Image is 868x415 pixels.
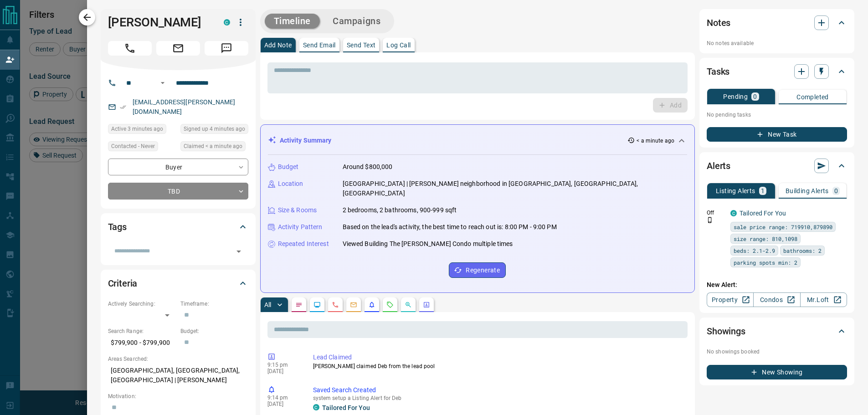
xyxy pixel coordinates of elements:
[278,179,303,189] p: Location
[108,272,248,294] div: Criteria
[761,188,765,194] p: 1
[108,327,176,335] p: Search Range:
[707,159,730,173] h2: Alerts
[111,124,163,133] span: Active 3 minutes ago
[343,162,393,172] p: Around $800,000
[734,246,775,255] span: beds: 2.1-2.9
[133,98,236,115] a: [EMAIL_ADDRESS][PERSON_NAME][DOMAIN_NAME]
[449,262,506,278] button: Regenerate
[707,61,847,82] div: Tasks
[278,222,323,232] p: Activity Pattern
[108,276,138,291] h2: Criteria
[108,392,248,400] p: Motivation:
[184,142,242,151] span: Claimed < a minute ago
[386,301,394,308] svg: Requests
[224,19,230,26] div: condos.ca
[265,14,320,29] button: Timeline
[707,320,847,342] div: Showings
[834,188,838,194] p: 0
[108,183,248,200] div: TBD
[108,41,152,56] span: Call
[280,136,332,145] p: Activity Summary
[707,280,847,290] p: New Alert:
[730,210,737,216] div: condos.ca
[267,362,299,368] p: 9:15 pm
[180,124,248,137] div: Tue Sep 16 2025
[423,301,430,308] svg: Agent Actions
[368,301,375,308] svg: Listing Alerts
[707,217,713,223] svg: Push Notification Only
[108,124,176,137] div: Tue Sep 16 2025
[267,401,299,407] p: [DATE]
[313,353,684,362] p: Lead Claimed
[707,127,847,142] button: New Task
[180,327,248,335] p: Budget:
[707,348,847,356] p: No showings booked
[156,41,200,56] span: Email
[734,234,797,243] span: size range: 810,1098
[723,93,748,100] p: Pending
[707,64,729,79] h2: Tasks
[343,239,513,249] p: Viewed Building The [PERSON_NAME] Condo multiple times
[405,301,412,308] svg: Opportunities
[707,209,725,217] p: Off
[278,162,299,172] p: Budget
[295,301,303,308] svg: Notes
[108,159,248,175] div: Buyer
[343,205,457,215] p: 2 bedrooms, 2 bathrooms, 900-999 sqft
[108,363,248,388] p: [GEOGRAPHIC_DATA], [GEOGRAPHIC_DATA], [GEOGRAPHIC_DATA] | [PERSON_NAME]
[108,15,210,30] h1: [PERSON_NAME]
[111,142,155,151] span: Contacted - Never
[268,132,688,149] div: Activity Summary< a minute ago
[707,39,847,47] p: No notes available
[267,368,299,374] p: [DATE]
[108,355,248,363] p: Areas Searched:
[313,385,684,395] p: Saved Search Created
[796,94,829,100] p: Completed
[120,104,126,110] svg: Email Verified
[205,41,248,56] span: Message
[322,404,370,411] a: Tailored For You
[707,324,745,338] h2: Showings
[386,42,411,48] p: Log Call
[637,137,674,145] p: < a minute ago
[716,188,755,194] p: Listing Alerts
[313,404,319,410] div: condos.ca
[180,300,248,308] p: Timeframe:
[313,395,684,401] p: system setup a Listing Alert for Deb
[157,77,168,88] button: Open
[707,292,754,307] a: Property
[278,239,329,249] p: Repeated Interest
[264,42,292,48] p: Add Note
[313,362,684,370] p: [PERSON_NAME] claimed Deb from the lead pool
[303,42,336,48] p: Send Email
[108,335,176,350] p: $799,900 - $799,900
[740,210,786,217] a: Tailored For You
[734,258,797,267] span: parking spots min: 2
[232,245,245,258] button: Open
[753,93,757,100] p: 0
[347,42,376,48] p: Send Text
[783,246,822,255] span: bathrooms: 2
[343,179,688,198] p: [GEOGRAPHIC_DATA] | [PERSON_NAME] neighborhood in [GEOGRAPHIC_DATA], [GEOGRAPHIC_DATA], [GEOGRAPH...
[324,14,390,29] button: Campaigns
[707,15,730,30] h2: Notes
[707,155,847,177] div: Alerts
[734,222,832,231] span: sale price range: 719910,879890
[343,222,557,232] p: Based on the lead's activity, the best time to reach out is: 8:00 PM - 9:00 PM
[800,292,847,307] a: Mr.Loft
[350,301,357,308] svg: Emails
[264,302,272,308] p: All
[108,216,248,238] div: Tags
[180,141,248,154] div: Tue Sep 16 2025
[184,124,245,133] span: Signed up 4 minutes ago
[313,301,321,308] svg: Lead Browsing Activity
[108,220,127,234] h2: Tags
[278,205,317,215] p: Size & Rooms
[267,395,299,401] p: 9:14 pm
[707,108,847,122] p: No pending tasks
[786,188,829,194] p: Building Alerts
[108,300,176,308] p: Actively Searching:
[707,365,847,379] button: New Showing
[753,292,800,307] a: Condos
